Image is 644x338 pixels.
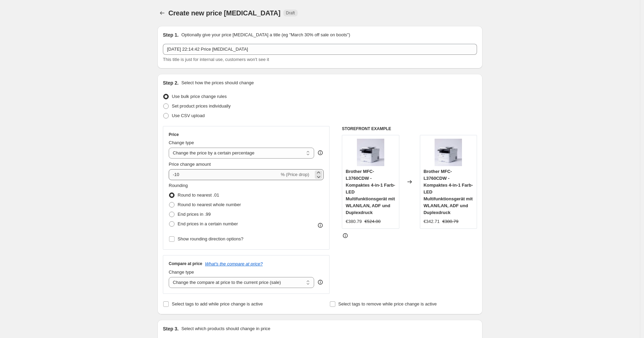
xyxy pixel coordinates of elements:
[442,218,459,225] strike: €380.79
[169,162,211,167] span: Price change amount
[346,169,395,215] span: Brother MFC-L3760CDW - Kompaktes 4-in-1 Farb-LED Multifunktionsgerät mit WLAN/LAN, ADF und Duplex...
[364,218,381,225] strike: €524.00
[172,103,231,109] span: Set product prices individually
[281,172,309,177] span: % (Price drop)
[181,325,270,332] p: Select which products should change in price
[172,94,227,99] span: Use bulk price change rules
[205,261,263,266] button: What's the compare at price?
[169,183,188,188] span: Rounding
[286,10,295,16] span: Draft
[317,279,324,286] div: help
[157,8,167,18] button: Price change jobs
[424,218,440,225] div: €342.71
[172,113,205,118] span: Use CSV upload
[181,32,350,38] p: Optionally give your price [MEDICAL_DATA] a title (eg "March 30% off sale on boots")
[181,79,254,86] p: Select how the prices should change
[168,9,281,17] span: Create new price [MEDICAL_DATA]
[178,212,211,217] span: End prices in .99
[163,57,269,62] span: This title is just for internal use, customers won't see it
[163,32,179,38] h2: Step 1.
[342,126,477,132] h6: STOREFRONT EXAMPLE
[163,79,179,86] h2: Step 2.
[178,236,243,241] span: Show rounding direction options?
[163,325,179,332] h2: Step 3.
[169,132,179,137] h3: Price
[178,192,219,198] span: Round to nearest .01
[172,301,263,306] span: Select tags to add while price change is active
[178,221,238,226] span: End prices in a certain number
[169,169,279,180] input: -15
[346,218,362,225] div: €380.79
[169,140,194,145] span: Change type
[424,169,473,215] span: Brother MFC-L3760CDW - Kompaktes 4-in-1 Farb-LED Multifunktionsgerät mit WLAN/LAN, ADF und Duplex...
[357,139,384,166] img: 61780lJPAyL_80x.jpg
[169,261,202,266] h3: Compare at price
[178,202,241,207] span: Round to nearest whole number
[163,44,477,55] input: 30% off holiday sale
[338,301,437,306] span: Select tags to remove while price change is active
[435,139,462,166] img: 61780lJPAyL_80x.jpg
[169,270,194,275] span: Change type
[317,149,324,156] div: help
